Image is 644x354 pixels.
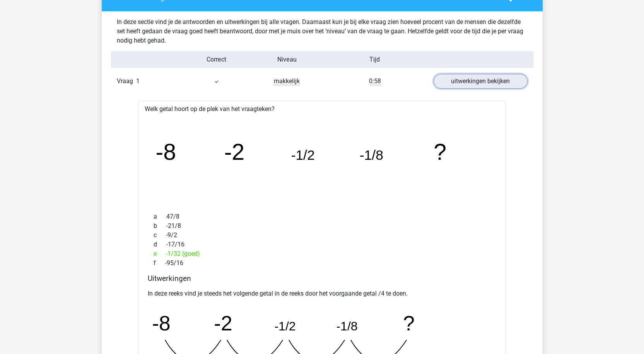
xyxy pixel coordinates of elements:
[148,240,497,249] div: -17/16
[336,319,357,333] tspan: -1/8
[154,231,166,240] span: c
[154,240,166,249] span: d
[152,312,170,335] tspan: -8
[369,77,381,85] span: 0:58
[148,274,497,283] h4: Uitwerkingen
[148,212,497,221] div: 47/8
[403,312,415,335] tspan: ?
[154,249,166,258] span: e
[154,221,166,231] span: b
[274,319,296,333] tspan: -1/2
[111,17,533,45] div: In deze sectie vind je de antwoorden en uitwerkingen bij alle vragen. Daarnaast kun je bij elke v...
[274,77,300,85] span: makkelijk
[291,147,314,163] tspan: -1/2
[148,249,497,258] div: -1/32 (goed)
[148,289,497,298] p: In deze reeks vind je steeds het volgende getal in de reeks door het voorgaande getal /4 te doen.
[322,55,427,64] div: Tijd
[136,77,140,85] span: 1
[224,139,244,165] tspan: -2
[252,55,322,64] div: Niveau
[155,139,176,165] tspan: -8
[154,212,166,221] span: a
[359,147,383,163] tspan: -1/8
[181,55,252,64] div: Correct
[434,74,528,89] a: uitwerkingen bekijken
[148,221,497,231] div: -21/8
[214,312,232,335] tspan: -2
[117,77,136,86] span: Vraag
[148,231,497,240] div: -9/2
[434,139,446,165] tspan: ?
[154,258,165,268] span: f
[148,258,497,268] div: -95/16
